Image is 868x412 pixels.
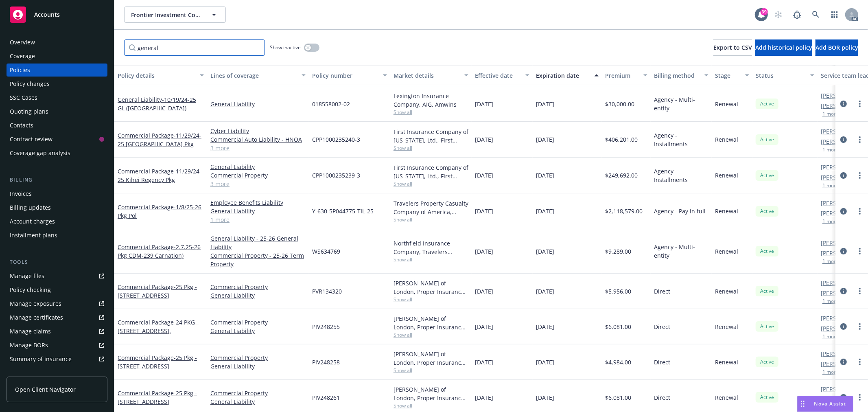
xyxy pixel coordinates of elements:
div: Policy changes [10,77,50,90]
span: - 1/8/25-26 Pkg Pol [118,203,201,219]
a: [PERSON_NAME] [821,249,866,257]
span: PIV248255 [312,322,340,331]
a: General Liability [210,207,306,215]
a: more [855,322,865,331]
a: [PERSON_NAME] [821,91,866,100]
a: [PERSON_NAME] [821,324,866,333]
a: [PERSON_NAME] [821,173,866,182]
span: $406,201.00 [605,135,638,144]
span: Active [759,323,775,330]
div: SSC Cases [10,91,37,104]
span: Show all [394,402,468,409]
a: 3 more [210,144,306,152]
span: CPP1000235240-3 [312,135,360,144]
a: circleInformation [839,206,848,216]
div: Northfield Insurance Company, Travelers Insurance, Amwins [394,239,468,256]
span: [DATE] [536,171,554,180]
span: Active [759,358,775,366]
a: more [855,286,865,296]
div: Summary of insurance [10,353,72,366]
a: Summary of insurance [7,353,107,366]
span: [DATE] [475,322,493,331]
a: [PERSON_NAME] [821,395,866,403]
a: SSC Cases [7,91,107,104]
a: Contacts [7,119,107,132]
input: Filter by keyword... [124,39,265,56]
a: General Liability [210,291,306,300]
span: Show all [394,180,468,187]
a: Employee Benefits Liability [210,198,306,207]
div: Policy number [312,71,378,80]
span: Nova Assist [814,400,846,407]
div: First Insurance Company of [US_STATE], Ltd., First Insurance Company of [US_STATE], Alliant Insur... [394,127,468,145]
span: [DATE] [475,247,493,256]
span: [DATE] [536,135,554,144]
a: more [855,357,865,367]
div: Manage BORs [10,339,48,352]
button: Lines of coverage [207,66,309,85]
span: [DATE] [536,207,554,215]
button: Policy number [309,66,390,85]
span: Add historical policy [755,44,812,51]
a: Switch app [826,7,843,23]
a: [PERSON_NAME] [821,289,866,297]
a: Accounts [7,3,107,26]
a: [PERSON_NAME] [821,385,866,393]
a: circleInformation [839,286,848,296]
span: Direct [654,322,670,331]
a: Overview [7,36,107,49]
a: 3 more [210,180,306,188]
span: Active [759,136,775,143]
a: Commercial Property - 25-26 Term Property [210,251,306,268]
a: [PERSON_NAME] [821,278,866,287]
span: Accounts [34,11,60,18]
span: Renewal [715,100,738,108]
a: Invoices [7,187,107,200]
button: Effective date [472,66,533,85]
a: more [855,246,865,256]
span: Renewal [715,393,738,402]
a: [PERSON_NAME] [821,359,866,368]
button: Add historical policy [755,39,812,56]
div: Policy checking [10,283,51,296]
span: [DATE] [475,207,493,215]
div: [PERSON_NAME] of London, Proper Insurance Services [394,385,468,402]
span: Agency - Installments [654,131,708,148]
span: Show all [394,145,468,151]
a: Manage exposures [7,297,107,310]
span: Renewal [715,322,738,331]
button: Market details [390,66,472,85]
div: Policy details [118,71,195,80]
a: more [855,392,865,402]
span: Agency - Multi-entity [654,95,708,112]
span: Renewal [715,171,738,180]
button: 1 more [822,370,839,375]
span: $6,081.00 [605,322,631,331]
a: circleInformation [839,392,848,402]
button: Export to CSV [713,39,752,56]
a: General Liability [210,162,306,171]
a: Commercial Property [210,389,306,397]
span: Show all [394,296,468,303]
a: [PERSON_NAME] [821,199,866,207]
span: PVR134320 [312,287,342,296]
span: $6,081.00 [605,393,631,402]
span: Show all [394,367,468,374]
span: Active [759,100,775,107]
div: Lines of coverage [210,71,297,80]
a: General Liability - 25-26 General Liability [210,234,306,251]
div: Market details [394,71,459,80]
span: Show all [394,109,468,116]
span: [DATE] [475,171,493,180]
div: Lexington Insurance Company, AIG, Amwins [394,92,468,109]
a: [PERSON_NAME] [821,163,866,171]
button: 1 more [822,183,839,188]
div: Effective date [475,71,520,80]
a: Commercial Package [118,318,199,335]
a: Commercial Package [118,131,201,148]
span: Frontier Investment Corporation [131,11,201,19]
div: [PERSON_NAME] of London, Proper Insurance Services [394,314,468,331]
div: Manage claims [10,325,51,338]
a: [PERSON_NAME] [821,137,866,146]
